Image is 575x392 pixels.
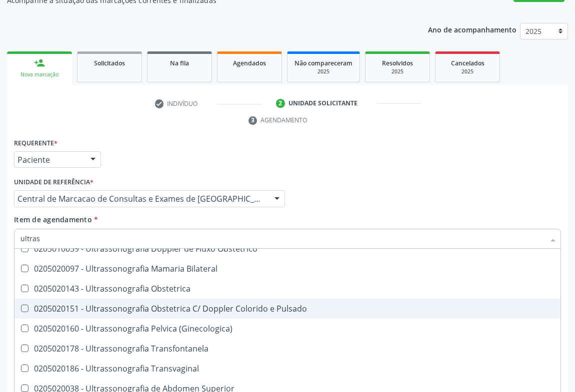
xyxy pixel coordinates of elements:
input: Buscar por procedimentos [20,229,544,249]
span: Agendados [233,59,266,67]
div: person_add [34,57,45,68]
span: Não compareceram [294,59,352,67]
label: Unidade de referência [14,175,93,190]
label: Requerente [14,136,57,151]
span: Cancelados [451,59,484,67]
span: Solicitados [94,59,125,67]
span: Central de Marcacao de Consultas e Exames de [GEOGRAPHIC_DATA] [17,194,264,204]
p: Ano de acompanhamento [428,23,516,35]
div: 2 [276,99,285,108]
span: Item de agendamento [14,215,92,224]
div: 0205020186 - Ultrassonografia Transvaginal [20,365,554,373]
div: 2025 [442,68,492,75]
span: Resolvidos [382,59,413,67]
div: 0205020151 - Ultrassonografia Obstetrica C/ Doppler Colorido e Pulsado [20,305,554,313]
div: 2025 [372,68,422,75]
div: 0205020178 - Ultrassonografia Transfontanela [20,345,554,353]
div: Unidade solicitante [288,99,357,108]
span: Paciente [17,155,80,165]
div: 0205010059 - Ultrassonografia Doppler de Fluxo Obstetrico [20,245,554,253]
div: 2025 [294,68,352,75]
span: Na fila [170,59,189,67]
div: Nova marcação [14,71,65,78]
div: 0205020160 - Ultrassonografia Pelvica (Ginecologica) [20,325,554,333]
div: 0205020143 - Ultrassonografia Obstetrica [20,285,554,293]
div: 0205020097 - Ultrassonografia Mamaria Bilateral [20,265,554,273]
